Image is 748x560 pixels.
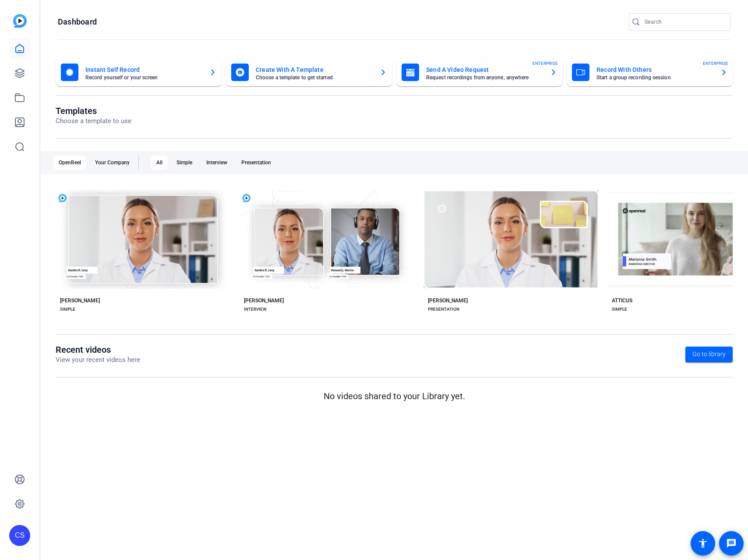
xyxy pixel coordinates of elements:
mat-card-subtitle: Record yourself or your screen [85,75,202,80]
div: [PERSON_NAME] [244,297,284,304]
div: All [151,156,168,170]
button: Create With A TemplateChoose a template to get started [226,58,392,86]
h1: Templates [56,106,131,116]
h1: Recent videos [56,344,140,355]
span: Go to library [692,350,726,359]
div: [PERSON_NAME] [428,297,468,304]
input: Search [645,17,723,27]
div: PRESENTATION [428,306,459,313]
p: View your recent videos here [56,355,140,365]
p: No videos shared to your Library yet. [56,390,733,403]
mat-card-subtitle: Request recordings from anyone, anywhere [426,75,543,80]
button: Send A Video RequestRequest recordings from anyone, anywhereENTERPRISE [396,58,562,86]
mat-icon: accessibility [698,538,708,549]
button: Instant Self RecordRecord yourself or your screen [56,58,222,86]
a: Go to library [685,347,733,362]
h1: Dashboard [58,17,97,27]
div: INTERVIEW [244,306,267,313]
div: OpenReel [53,156,86,170]
mat-card-subtitle: Start a group recording session [596,75,713,80]
mat-card-title: Record With Others [596,64,713,75]
mat-card-title: Create With A Template [256,64,373,75]
span: ENTERPRISE [533,60,558,67]
div: Presentation [236,156,276,170]
div: CS [9,525,30,546]
span: ENTERPRISE [703,60,728,67]
div: Your Company [90,156,135,170]
div: SIMPLE [60,306,75,313]
img: blue-gradient.svg [13,14,27,28]
button: Record With OthersStart a group recording sessionENTERPRISE [567,58,733,86]
p: Choose a template to use [56,116,131,126]
div: Simple [171,156,198,170]
mat-card-title: Send A Video Request [426,64,543,75]
div: Interview [201,156,233,170]
mat-card-subtitle: Choose a template to get started [256,75,373,80]
mat-card-title: Instant Self Record [85,64,202,75]
div: ATTICUS [612,297,632,304]
div: SIMPLE [612,306,627,313]
mat-icon: message [726,538,737,549]
div: [PERSON_NAME] [60,297,100,304]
